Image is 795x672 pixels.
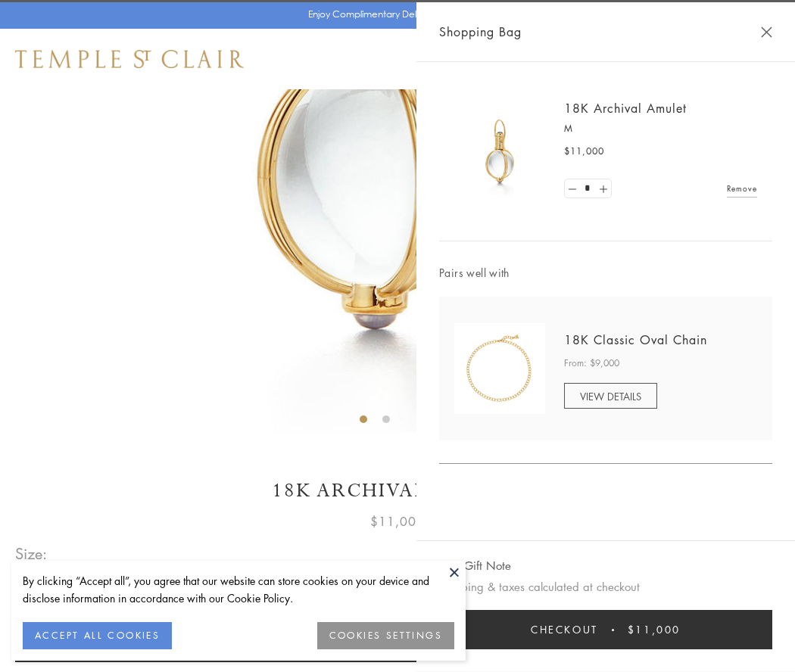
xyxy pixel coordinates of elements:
[727,180,757,197] a: Remove
[439,556,511,575] button: Add Gift Note
[439,22,522,42] span: Shopping Bag
[564,331,707,348] a: 18K Classic Oval Chain
[564,144,604,159] span: $11,000
[595,179,610,198] a: Set quantity to 2
[15,541,48,566] span: Size:
[439,264,772,282] span: Pairs well with
[564,100,687,117] a: 18K Archival Amulet
[564,383,657,409] a: VIEW DETAILS
[23,572,454,607] div: By clicking “Accept all”, you agree that our website can store cookies on your device and disclos...
[564,356,619,371] span: From: $9,000
[580,389,641,403] span: VIEW DETAILS
[454,106,545,197] img: 18K Archival Amulet
[531,621,598,638] span: Checkout
[308,7,480,22] p: Enjoy Complimentary Delivery & Returns
[564,121,757,136] p: M
[628,621,681,638] span: $11,000
[565,179,580,198] a: Set quantity to 0
[439,610,772,649] button: Checkout $11,000
[15,478,780,504] h1: 18K Archival Amulet
[439,577,772,596] p: Shipping & taxes calculated at checkout
[15,50,244,68] img: Temple St. Clair
[23,622,172,649] button: ACCEPT ALL COOKIES
[317,622,454,649] button: COOKIES SETTINGS
[370,512,425,531] span: $11,000
[454,323,545,414] img: N88865-OV18
[761,26,772,38] button: Close Shopping Bag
